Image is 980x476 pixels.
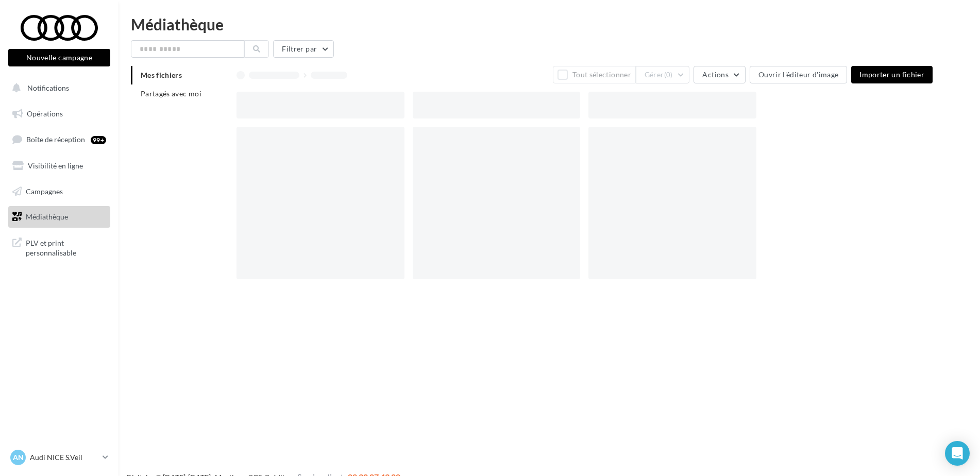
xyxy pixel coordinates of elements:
[27,83,69,92] span: Notifications
[8,448,110,467] a: AN Audi NICE S.Veil
[6,103,112,125] a: Opérations
[13,452,24,463] span: AN
[553,66,635,83] button: Tout sélectionner
[30,452,98,463] p: Audi NICE S.Veil
[6,128,112,150] a: Boîte de réception99+
[6,155,112,177] a: Visibilité en ligne
[26,186,63,195] span: Campagnes
[851,66,933,83] button: Importer un fichier
[6,206,112,228] a: Médiathèque
[859,70,924,79] span: Importer un fichier
[694,66,745,83] button: Actions
[26,135,85,144] span: Boîte de réception
[141,71,182,79] span: Mes fichiers
[664,71,673,79] span: (0)
[6,77,108,99] button: Notifications
[141,89,201,98] span: Partagés avec moi
[26,212,68,221] span: Médiathèque
[8,49,110,66] button: Nouvelle campagne
[28,161,83,170] span: Visibilité en ligne
[26,236,106,258] span: PLV et print personnalisable
[636,66,690,83] button: Gérer(0)
[91,136,106,144] div: 99+
[945,441,970,466] div: Open Intercom Messenger
[6,232,112,262] a: PLV et print personnalisable
[131,16,968,32] div: Médiathèque
[6,181,112,202] a: Campagnes
[750,66,847,83] button: Ouvrir l'éditeur d'image
[27,109,63,118] span: Opérations
[702,70,728,79] span: Actions
[273,40,334,58] button: Filtrer par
